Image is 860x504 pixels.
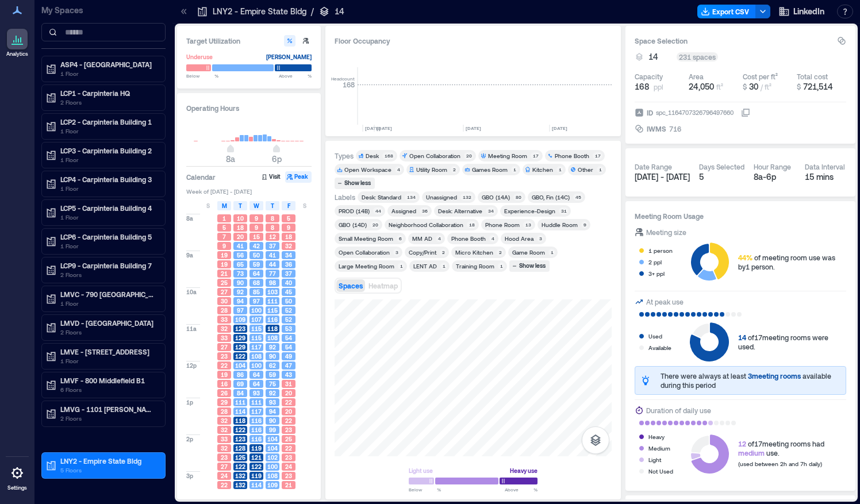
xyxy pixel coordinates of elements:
[186,288,197,296] span: 10a
[517,261,547,271] div: Show less
[335,6,344,17] p: 14
[488,152,527,160] div: Meeting Room
[805,171,847,183] div: 15 mins
[269,361,276,370] span: 62
[397,235,404,242] div: 6
[206,201,210,210] span: S
[412,234,432,243] div: MM AD
[285,407,292,415] span: 20
[668,123,682,134] div: 716
[440,263,447,270] div: 1
[339,248,390,256] div: Open Collaboration
[235,325,245,333] span: 123
[648,342,671,353] div: Available
[251,343,262,351] span: 117
[267,288,278,296] span: 103
[269,270,276,278] span: 77
[237,279,244,287] span: 90
[267,316,278,324] span: 116
[451,234,486,243] div: Phone Booth
[60,117,157,126] p: LCP2 - Carpinteria Building 1
[269,371,276,379] span: 59
[60,146,157,155] p: LCP3 - Carpinteria Building 2
[635,72,663,81] div: Capacity
[186,325,197,333] span: 11a
[237,270,244,278] span: 73
[366,152,379,160] div: Desk
[285,334,292,342] span: 54
[464,152,474,159] div: 20
[186,171,216,183] h3: Calendar
[222,201,227,210] span: M
[654,82,663,91] span: ppl
[738,253,846,271] div: of meeting room use was by 1 person .
[803,82,833,91] span: 721,514
[235,398,245,406] span: 111
[741,108,750,117] button: IDspc_1164707326796497660
[689,72,704,81] div: Area
[285,325,292,333] span: 53
[472,166,508,174] div: Games Room
[221,398,228,406] span: 29
[677,52,718,61] div: 231 spaces
[743,72,778,81] div: Cost per ft²
[635,35,837,47] h3: Space Selection
[486,207,496,214] div: 34
[253,380,260,388] span: 64
[635,210,846,222] h3: Meeting Room Usage
[251,334,262,342] span: 115
[186,251,193,259] span: 9a
[509,260,550,272] button: Show less
[555,152,589,160] div: Phone Booth
[573,194,583,201] div: 45
[3,25,32,61] a: Analytics
[269,233,276,241] span: 12
[254,201,259,210] span: W
[237,288,244,296] span: 92
[237,380,244,388] span: 69
[221,279,228,287] span: 25
[754,171,796,183] div: 8a - 6p
[235,334,245,342] span: 129
[466,125,481,131] text: [DATE]
[267,297,278,305] span: 111
[221,343,228,351] span: 27
[237,260,244,268] span: 65
[485,221,520,229] div: Phone Room
[669,123,750,134] button: 716
[532,166,553,174] div: Kitchen
[255,224,258,232] span: 9
[285,361,292,370] span: 47
[635,81,649,93] span: 168
[269,389,276,397] span: 92
[60,290,157,299] p: LMVC - 790 [GEOGRAPHIC_DATA] B2
[552,125,567,131] text: [DATE]
[285,389,292,397] span: 20
[186,102,312,114] h3: Operating Hours
[405,194,417,201] div: 134
[489,235,496,242] div: 4
[60,60,157,69] p: ASP4 - [GEOGRAPHIC_DATA]
[260,171,284,183] button: Visit
[237,389,244,397] span: 84
[513,194,523,201] div: 80
[60,356,157,366] p: 1 Floor
[267,334,278,342] span: 108
[271,224,274,232] span: 8
[511,166,518,173] div: 1
[635,81,684,93] button: 168 ppl
[748,372,801,380] span: 3 meeting rooms
[497,249,504,256] div: 2
[221,316,228,324] span: 33
[285,398,292,406] span: 22
[451,166,458,173] div: 2
[382,152,395,159] div: 168
[3,459,31,495] a: Settings
[738,333,746,341] span: 14
[251,361,262,370] span: 100
[221,352,228,360] span: 23
[237,242,244,250] span: 41
[279,72,312,79] span: Above %
[285,279,292,287] span: 40
[267,325,278,333] span: 118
